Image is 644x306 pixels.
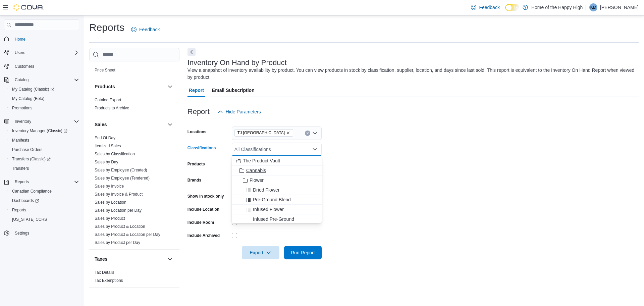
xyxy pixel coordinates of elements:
[15,231,29,236] span: Settings
[12,117,34,125] button: Inventory
[226,108,261,115] span: Hide Parameters
[1,61,82,71] button: Customers
[95,208,142,213] a: Sales by Location per Day
[187,207,219,212] label: Include Location
[1,75,82,85] button: Catalog
[187,177,201,183] label: Brands
[505,4,519,11] input: Dark Mode
[9,136,79,144] span: Manifests
[232,205,322,214] button: Infused Flower
[15,37,25,42] span: Home
[246,246,275,259] span: Export
[12,62,79,70] span: Customers
[95,83,115,90] h3: Products
[95,278,123,283] a: Tax Exemptions
[1,48,82,57] button: Users
[166,255,174,263] button: Taxes
[215,105,264,118] button: Hide Parameters
[12,198,39,203] span: Dashboards
[13,4,44,11] img: Cova
[9,127,79,135] span: Inventory Manager (Classic)
[12,147,43,152] span: Purchase Orders
[95,216,125,221] span: Sales by Product
[9,187,54,195] a: Canadian Compliance
[15,50,25,55] span: Users
[187,220,214,225] label: Include Room
[95,151,135,157] span: Sales by Classification
[9,215,79,223] span: Washington CCRS
[95,200,126,205] span: Sales by Location
[234,129,293,137] span: TJ Manitoba
[95,97,121,103] span: Catalog Export
[189,84,204,97] span: Report
[95,159,118,165] span: Sales by Day
[9,197,42,205] a: Dashboards
[237,130,285,136] span: TJ [GEOGRAPHIC_DATA]
[95,167,147,173] span: Sales by Employee (Created)
[12,217,47,222] span: [US_STATE] CCRS
[7,136,82,145] button: Manifests
[531,3,583,11] p: Home of the Happy High
[95,270,114,275] a: Tax Details
[95,256,165,262] button: Taxes
[187,233,220,238] label: Include Archived
[12,35,79,43] span: Home
[9,215,50,223] a: [US_STATE] CCRS
[89,21,124,34] h1: Reports
[9,104,79,112] span: Promotions
[166,83,174,91] button: Products
[89,134,179,249] div: Sales
[95,200,126,205] a: Sales by Location
[9,164,79,172] span: Transfers
[95,152,135,156] a: Sales by Classification
[9,187,79,195] span: Canadian Compliance
[187,108,210,116] h3: Report
[95,68,115,72] a: Price Sheet
[15,119,31,124] span: Inventory
[9,206,29,214] a: Reports
[9,164,32,172] a: Transfers
[9,95,79,103] span: My Catalog (Beta)
[7,103,82,113] button: Promotions
[95,216,125,221] a: Sales by Product
[95,232,160,237] a: Sales by Product & Location per Day
[95,256,108,262] h3: Taxes
[95,106,129,110] a: Products to Archive
[95,168,147,172] a: Sales by Employee (Created)
[305,131,310,136] button: Clear input
[95,240,140,245] a: Sales by Product per Day
[95,136,115,140] a: End Of Day
[12,138,29,143] span: Manifests
[232,185,322,195] button: Dried Flower
[12,229,32,237] a: Settings
[95,192,143,197] span: Sales by Invoice & Product
[95,83,165,90] button: Products
[12,166,29,171] span: Transfers
[232,214,322,224] button: Infused Pre-Ground
[95,67,115,73] span: Price Sheet
[12,189,52,194] span: Canadian Compliance
[95,184,124,189] span: Sales by Invoice
[242,246,279,259] button: Export
[95,105,129,111] span: Products to Archive
[7,164,82,173] button: Transfers
[12,62,37,70] a: Customers
[9,104,35,112] a: Promotions
[286,131,290,135] button: Remove TJ Manitoba from selection in this group
[187,161,205,167] label: Products
[232,195,322,205] button: Pre-Ground Blend
[600,3,639,11] p: [PERSON_NAME]
[9,155,79,163] span: Transfers (Classic)
[243,157,280,164] span: The Product Vault
[187,48,196,56] button: Next
[95,278,123,283] span: Tax Exemptions
[89,66,179,77] div: Pricing
[232,166,322,175] button: Cannabis
[9,155,53,163] a: Transfers (Classic)
[232,175,322,185] button: Flower
[291,249,315,256] span: Run Report
[95,224,145,229] a: Sales by Product & Location
[253,206,284,213] span: Infused Flower
[7,196,82,205] a: Dashboards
